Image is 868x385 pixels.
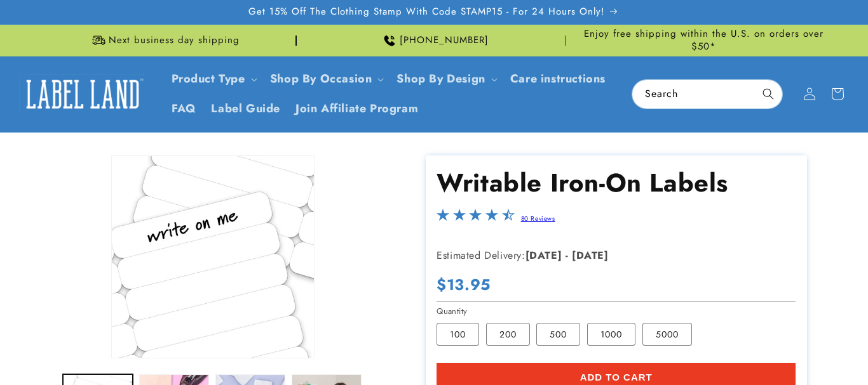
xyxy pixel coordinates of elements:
[437,247,754,265] p: Estimated Delivery:
[437,275,491,294] span: $13.95
[580,372,653,383] span: Add to cart
[571,25,836,56] div: Announcement
[572,248,609,263] strong: [DATE]
[248,6,605,18] span: Get 15% Off The Clothing Stamp With Code STAMP15 - For 24 Hours Only!
[400,34,489,47] span: [PHONE_NUMBER]
[437,212,514,226] span: 4.3-star overall rating
[295,101,418,116] span: Join Affiliate Program
[109,34,240,47] span: Next business day shipping
[503,64,613,94] a: Care instructions
[203,94,288,124] a: Label Guide
[302,25,567,56] div: Announcement
[536,323,580,346] label: 500
[19,74,146,114] img: Label Land
[642,323,692,346] label: 5000
[15,70,151,119] a: Label Land
[211,101,280,116] span: Label Guide
[389,64,502,94] summary: Shop By Design
[270,72,372,86] span: Shop By Occasion
[172,101,196,116] span: FAQ
[754,80,782,108] button: Search
[601,325,855,372] iframe: Gorgias Floating Chat
[566,248,569,263] strong: -
[587,323,635,346] label: 1000
[172,70,245,87] a: Product Type
[437,323,479,346] label: 100
[571,28,836,53] span: Enjoy free shipping within the U.S. on orders over $50*
[437,166,796,199] h1: Writable Iron-On Labels
[32,25,297,56] div: Announcement
[288,94,426,124] a: Join Affiliate Program
[521,214,555,223] a: 80 Reviews
[510,72,606,86] span: Care instructions
[437,305,468,318] legend: Quantity
[397,70,485,87] a: Shop By Design
[526,248,562,263] strong: [DATE]
[164,64,262,94] summary: Product Type
[262,64,390,94] summary: Shop By Occasion
[486,323,530,346] label: 200
[164,94,204,124] a: FAQ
